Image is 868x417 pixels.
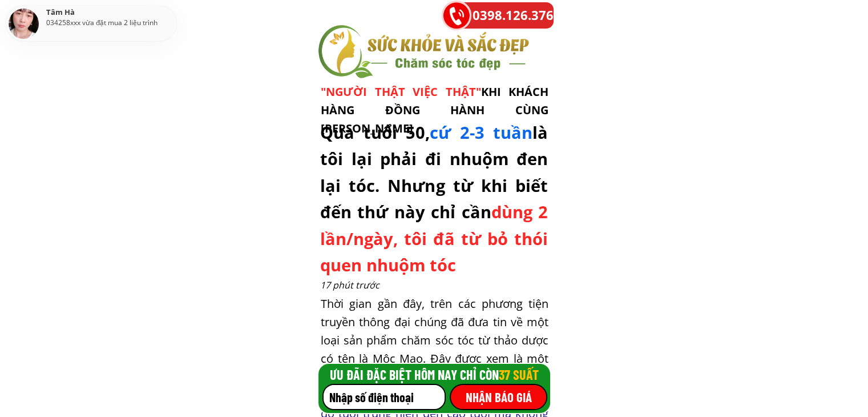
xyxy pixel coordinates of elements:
span: 37 SUẤT [499,366,539,383]
a: ƯU ĐÃI ĐẶC BIỆT HÔM NAY CHỈ CÒN37 SUẤT [324,364,544,386]
h3: Qua tuổi 50, là tôi lại phải đi nhuộm đen lại tóc. Nhưng từ khi biết đến thứ này chỉ cần [320,119,548,278]
span: cứ 2-3 tuần [430,121,532,143]
input: Nhập số điện thoại [326,385,442,408]
span: ƯU ĐÃI ĐẶC BIỆT HÔM NAY CHỈ CÒN [330,366,499,383]
p: NHẬN BÁO GIÁ [451,385,547,408]
span: dùng 2 lần/ngày, tôi đã từ bỏ thói quen nhuộm tóc [320,201,548,276]
a: 0398.126.376 [473,5,558,25]
div: 17 phút trước [320,278,588,293]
